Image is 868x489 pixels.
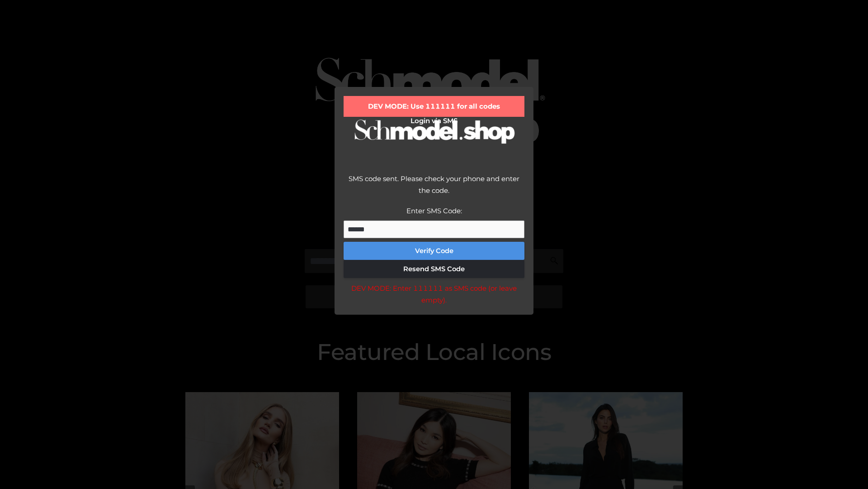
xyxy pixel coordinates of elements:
[344,260,524,278] button: Resend SMS Code
[344,283,524,306] div: DEV MODE: Enter 111111 as SMS code (or leave empty).
[344,96,524,117] div: DEV MODE: Use 111111 for all codes
[344,242,524,260] button: Verify Code
[344,117,524,125] h2: Login via SMS
[406,206,462,215] label: Enter SMS Code:
[344,173,524,205] div: SMS code sent. Please check your phone and enter the code.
